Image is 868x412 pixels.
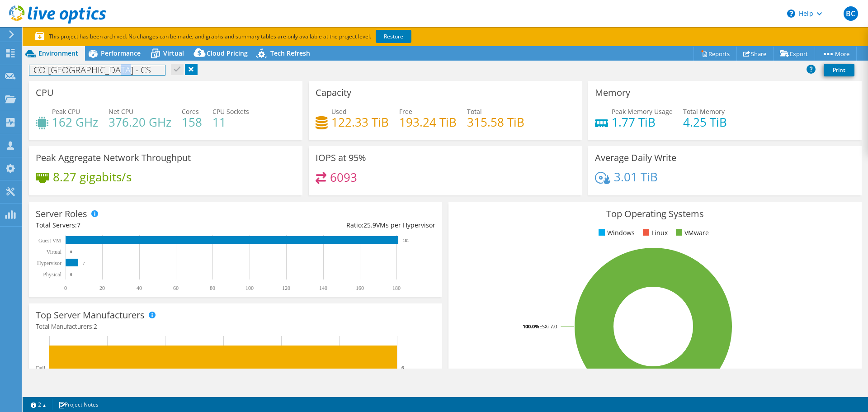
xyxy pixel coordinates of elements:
span: Net CPU [108,107,133,116]
h4: 6093 [330,172,357,182]
text: 160 [356,285,364,291]
text: 140 [319,285,327,291]
span: Peak CPU [52,107,80,116]
h3: Top Server Manufacturers [36,310,145,320]
h3: Peak Aggregate Network Throughput [36,153,191,163]
text: Physical [43,271,61,278]
span: BC [844,6,858,21]
tspan: ESXi 7.0 [539,323,557,330]
a: Project Notes [52,399,105,410]
span: Cores [182,107,199,116]
div: Ratio: VMs per Hypervisor [236,220,435,230]
a: More [815,47,857,61]
h4: 162 GHz [52,117,98,127]
text: 60 [173,285,179,291]
span: 7 [77,221,80,229]
text: 0 [64,285,67,291]
text: 181 [403,238,409,243]
a: Share [736,47,774,61]
h3: Memory [595,88,630,98]
svg: \n [787,9,795,18]
h4: 193.24 TiB [399,117,457,127]
h4: 376.20 GHz [108,117,171,127]
span: 2 [94,322,97,331]
h4: 122.33 TiB [331,117,389,127]
span: Virtual [163,49,184,57]
a: Export [773,47,815,61]
text: 100 [245,285,254,291]
h3: IOPS at 95% [316,153,366,163]
text: 0 [70,272,72,277]
h3: CPU [36,88,54,98]
text: 20 [99,285,105,291]
h4: 8.27 gigabits/s [53,172,132,182]
text: 0 [70,250,72,254]
h4: 315.58 TiB [467,117,524,127]
h3: Capacity [316,88,351,98]
h4: 11 [212,117,249,127]
span: Tech Refresh [270,49,310,57]
h4: 1.77 TiB [612,117,673,127]
span: Peak Memory Usage [612,107,673,116]
text: 6 [401,365,404,370]
h3: Top Operating Systems [455,209,855,219]
h1: CO [GEOGRAPHIC_DATA] - CS [29,65,165,75]
h4: 158 [182,117,202,127]
span: Total [467,107,482,116]
tspan: 100.0% [523,323,539,330]
a: Reports [693,47,737,61]
span: Used [331,107,347,116]
text: Dell [36,365,45,371]
a: 2 [24,399,52,410]
h3: Average Daily Write [595,153,676,163]
span: Cloud Pricing [207,49,248,57]
text: Hypervisor [37,260,61,266]
span: 25.9 [363,221,376,229]
p: This project has been archived. No changes can be made, and graphs and summary tables are only av... [35,32,478,42]
a: Print [824,64,854,76]
h3: Server Roles [36,209,87,219]
text: 180 [392,285,401,291]
h4: 3.01 TiB [614,172,658,182]
span: Environment [38,49,78,57]
text: Virtual [47,249,62,255]
span: Total Memory [683,107,725,116]
text: 80 [210,285,215,291]
text: 7 [83,261,85,265]
a: Restore [376,30,411,43]
li: Linux [641,228,668,238]
h4: Total Manufacturers: [36,322,435,331]
span: Performance [101,49,141,57]
span: CPU Sockets [212,107,249,116]
text: 120 [282,285,290,291]
text: 40 [137,285,142,291]
div: Total Servers: [36,220,236,230]
text: Guest VM [38,237,61,244]
span: Free [399,107,412,116]
h4: 4.25 TiB [683,117,727,127]
li: Windows [596,228,635,238]
li: VMware [674,228,709,238]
